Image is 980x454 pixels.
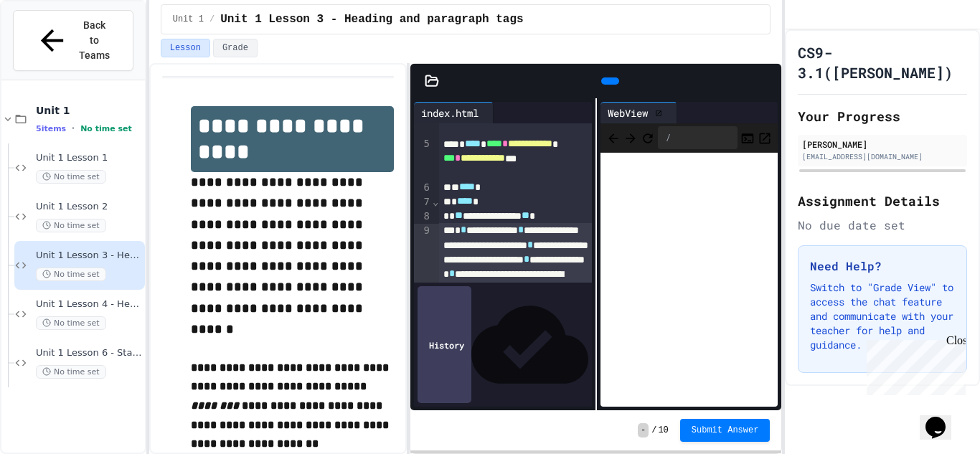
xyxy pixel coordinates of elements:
[651,425,656,436] span: /
[810,257,955,275] h3: Need Help?
[80,124,132,133] span: No time set
[600,105,655,120] div: WebView
[36,316,106,330] span: No time set
[600,102,677,123] div: WebView
[638,423,649,438] span: -
[432,196,439,207] span: Fold line
[692,425,759,436] span: Submit Answer
[418,286,471,403] div: History
[802,151,963,162] div: [EMAIL_ADDRESS][DOMAIN_NAME]
[36,298,142,311] span: Unit 1 Lesson 4 - Headlines Lab
[36,152,142,164] span: Unit 1 Lesson 1
[920,397,966,440] iframe: chat widget
[414,105,486,120] div: index.html
[623,128,638,146] span: Forward
[758,129,772,146] button: Open in new tab
[161,39,210,57] button: Lesson
[36,365,106,379] span: No time set
[740,129,755,146] button: Console
[209,14,215,25] span: /
[861,334,966,395] iframe: chat widget
[414,181,432,195] div: 6
[658,425,668,436] span: 10
[36,347,142,359] span: Unit 1 Lesson 6 - Stations 1
[414,224,432,353] div: 9
[36,250,142,262] span: Unit 1 Lesson 3 - Heading and paragraph tags
[220,11,523,28] span: Unit 1 Lesson 3 - Heading and paragraph tags
[213,39,258,57] button: Grade
[798,106,967,126] h2: Your Progress
[414,102,494,123] div: index.html
[600,153,778,407] iframe: Web Preview
[72,123,75,134] span: •
[606,128,621,146] span: Back
[36,124,66,133] span: 5 items
[414,209,432,224] div: 8
[798,42,967,82] h1: CS9-3.1([PERSON_NAME])
[6,6,99,91] div: Chat with us now!Close
[77,18,111,63] span: Back to Teams
[36,104,142,117] span: Unit 1
[810,280,955,352] p: Switch to "Grade View" to access the chat feature and communicate with your teacher for help and ...
[414,195,432,209] div: 7
[36,219,106,232] span: No time set
[798,217,967,234] div: No due date set
[658,126,738,149] div: /
[641,129,655,146] button: Refresh
[680,419,771,442] button: Submit Answer
[173,14,204,25] span: Unit 1
[798,191,967,211] h2: Assignment Details
[36,201,142,213] span: Unit 1 Lesson 2
[13,10,133,71] button: Back to Teams
[414,137,432,180] div: 5
[802,138,963,151] div: [PERSON_NAME]
[36,170,106,184] span: No time set
[36,268,106,281] span: No time set
[414,109,432,138] div: 4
